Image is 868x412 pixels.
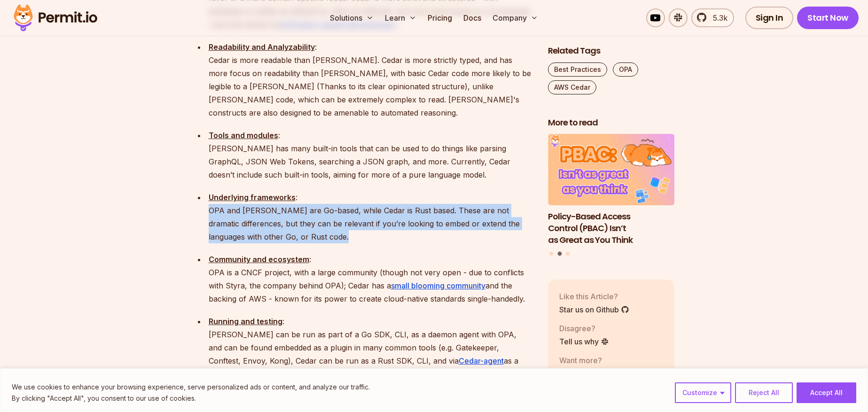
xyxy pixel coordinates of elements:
h3: Policy-Based Access Control (PBAC) Isn’t as Great as You Think [548,211,675,246]
button: Accept All [797,382,856,403]
a: 5.3k [691,8,734,27]
a: Sign In [745,7,794,29]
a: OPA [613,62,638,77]
p: : [PERSON_NAME] can be run as part of a Go SDK, CLI, as a daemon agent with OPA, and can be found... [209,315,533,381]
a: Tell us why [559,336,609,347]
strong: Underlying frameworks [209,193,296,202]
a: Start Now [797,7,859,29]
button: Reject All [735,382,793,403]
button: Customize [675,382,731,403]
button: Go to slide 2 [557,252,562,256]
p: : OPA and [PERSON_NAME] are Go-based, while Cedar is Rust based. These are not dramatic differenc... [209,191,533,243]
a: Policy-Based Access Control (PBAC) Isn’t as Great as You ThinkPolicy-Based Access Control (PBAC) ... [548,134,675,246]
a: AWS Cedar [548,80,596,94]
p: : OPA is a CNCF project, with a large community (though not very open - due to conflicts with Sty... [209,253,533,305]
p: We use cookies to enhance your browsing experience, serve personalized ads or content, and analyz... [12,381,370,393]
button: Go to slide 1 [549,252,553,256]
a: Star us on Github [559,304,629,315]
p: Want more? [559,355,633,366]
p: Disagree? [559,323,609,334]
a: Cedar-agent [459,356,504,365]
a: Pricing [424,8,456,27]
button: Company [489,8,542,27]
li: 2 of 3 [548,134,675,246]
a: small blooming community [391,281,485,290]
button: Learn [381,8,420,27]
p: : [PERSON_NAME] has many built-in tools that can be used to do things like parsing GraphQL, JSON ... [209,129,533,181]
button: Go to slide 3 [566,252,570,256]
h2: Related Tags [548,45,675,57]
img: Policy-Based Access Control (PBAC) Isn’t as Great as You Think [548,134,675,206]
div: Posts [548,134,675,257]
a: Docs [460,8,485,27]
strong: Readability and Analyzability [209,42,315,52]
p: By clicking "Accept All", you consent to our use of cookies. [12,393,370,404]
strong: Running and testing [209,317,282,326]
button: Solutions [326,8,377,27]
a: Best Practices [548,62,607,77]
strong: Tools and modules [209,131,278,140]
p: : Cedar is more readable than [PERSON_NAME]. Cedar is more strictly typed, and has more focus on ... [209,40,533,119]
h2: More to read [548,117,675,129]
p: Like this Article? [559,291,629,302]
span: 5.3k [707,12,727,23]
strong: Community and ecosystem [209,255,309,264]
img: Permit logo [9,2,102,34]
